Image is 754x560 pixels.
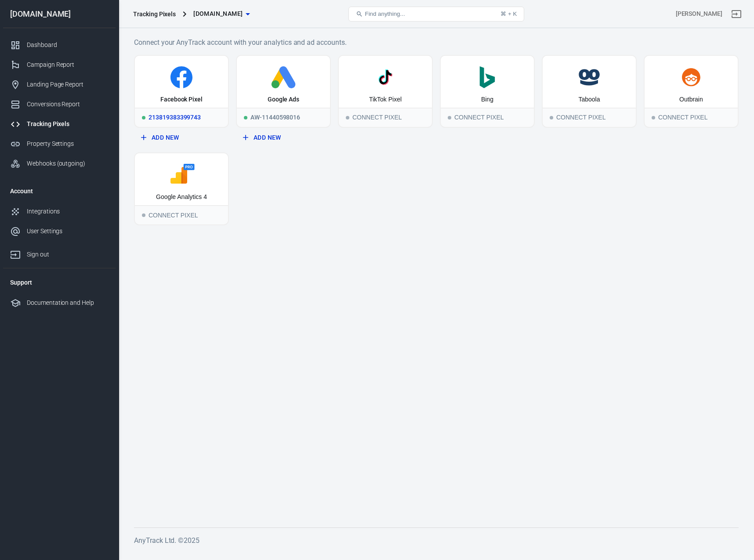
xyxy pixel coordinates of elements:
[160,95,203,104] div: Facebook Pixel
[369,95,402,104] div: TikTok Pixel
[339,108,432,127] div: Connect Pixel
[543,108,636,127] div: Connect Pixel
[239,130,327,146] button: Add New
[3,241,116,264] a: Sign out
[27,250,109,259] div: Sign out
[134,55,229,128] a: Facebook PixelRunning213819383399743
[644,55,739,128] button: OutbrainConnect PixelConnect Pixel
[134,535,739,546] h6: AnyTrack Ltd. © 2025
[676,9,722,18] div: Account id: XViTQVGg
[134,37,739,48] h6: Connect your AnyTrack account with your analytics and ad accounts.
[27,139,109,148] div: Property Settings
[135,108,228,127] div: 213819383399743
[3,154,116,173] a: Webhooks (outgoing)
[550,116,553,119] span: Connect Pixel
[193,8,243,19] span: fh.co
[348,7,524,22] button: Find anything...⌘ + K
[142,116,145,119] span: Running
[3,55,116,75] a: Campaign Report
[3,35,116,55] a: Dashboard
[133,10,176,18] div: Tracking Pixels
[441,108,534,127] div: Connect Pixel
[3,181,116,202] li: Account
[27,159,109,168] div: Webhooks (outgoing)
[578,95,600,104] div: Taboola
[27,80,109,89] div: Landing Page Report
[27,227,109,236] div: User Settings
[3,10,116,18] div: [DOMAIN_NAME]
[156,193,207,202] div: Google Analytics 4
[236,55,331,128] a: Google AdsRunningAW-11440598016
[3,202,116,221] a: Integrations
[440,55,535,128] button: BingConnect PixelConnect Pixel
[724,517,745,538] iframe: Intercom live chat
[244,116,247,119] span: Running
[27,100,109,109] div: Conversions Report
[645,108,738,127] div: Connect Pixel
[3,272,116,293] li: Support
[27,298,109,307] div: Documentation and Help
[448,116,451,119] span: Connect Pixel
[3,114,116,134] a: Tracking Pixels
[142,213,145,217] span: Connect Pixel
[338,55,433,128] button: TikTok PixelConnect PixelConnect Pixel
[190,6,253,22] button: [DOMAIN_NAME]
[500,11,517,17] div: ⌘ + K
[27,40,109,50] div: Dashboard
[3,75,116,94] a: Landing Page Report
[134,152,229,225] button: Google Analytics 4Connect PixelConnect Pixel
[542,55,637,128] button: TaboolaConnect PixelConnect Pixel
[365,11,405,17] span: Find anything...
[237,108,330,127] div: AW-11440598016
[346,116,349,119] span: Connect Pixel
[3,94,116,114] a: Conversions Report
[27,207,109,216] div: Integrations
[652,116,655,119] span: Connect Pixel
[138,130,225,146] button: Add New
[3,221,116,241] a: User Settings
[27,60,109,69] div: Campaign Report
[268,95,300,104] div: Google Ads
[27,119,109,129] div: Tracking Pixels
[3,134,116,154] a: Property Settings
[726,4,747,25] a: Sign out
[481,95,493,104] div: Bing
[135,205,228,224] div: Connect Pixel
[679,95,703,104] div: Outbrain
